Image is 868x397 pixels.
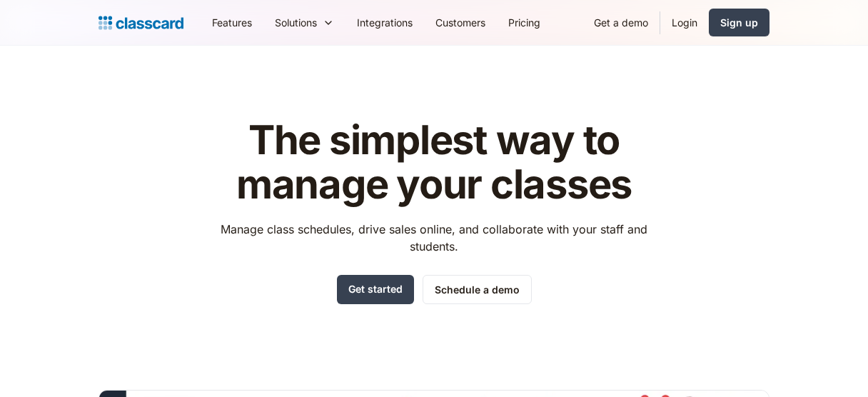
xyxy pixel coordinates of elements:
a: Get a demo [582,6,660,39]
a: Features [201,6,263,39]
a: Schedule a demo [423,275,532,304]
a: Sign up [709,9,769,36]
h1: The simplest way to manage your classes [208,119,661,206]
p: Manage class schedules, drive sales online, and collaborate with your staff and students. [208,221,661,255]
a: home [99,13,183,33]
a: Pricing [497,6,552,39]
a: Integrations [345,6,424,39]
a: Customers [424,6,497,39]
a: Get started [337,275,414,304]
div: Sign up [720,15,758,30]
a: Login [660,6,709,39]
div: Solutions [275,15,317,30]
div: Solutions [263,6,345,39]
